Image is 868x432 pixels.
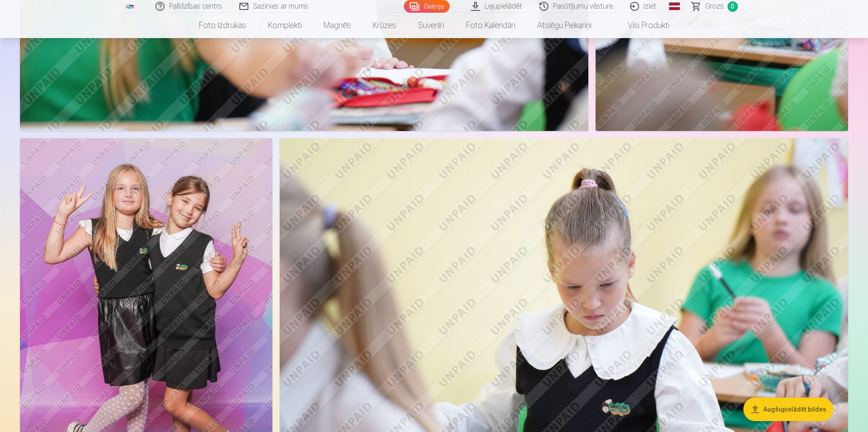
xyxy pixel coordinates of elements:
[727,1,738,12] span: 0
[526,13,602,38] a: Atslēgu piekariņi
[455,13,526,38] a: Foto kalendāri
[313,13,362,38] a: Magnēti
[743,398,834,421] button: Augšupielādēt bildes
[407,13,455,38] a: Suvenīri
[362,13,407,38] a: Krūzes
[125,4,135,9] img: /fa1
[602,13,680,38] a: Visi produkti
[257,13,313,38] a: Komplekti
[705,1,724,12] span: Grozs
[188,13,257,38] a: Foto izdrukas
